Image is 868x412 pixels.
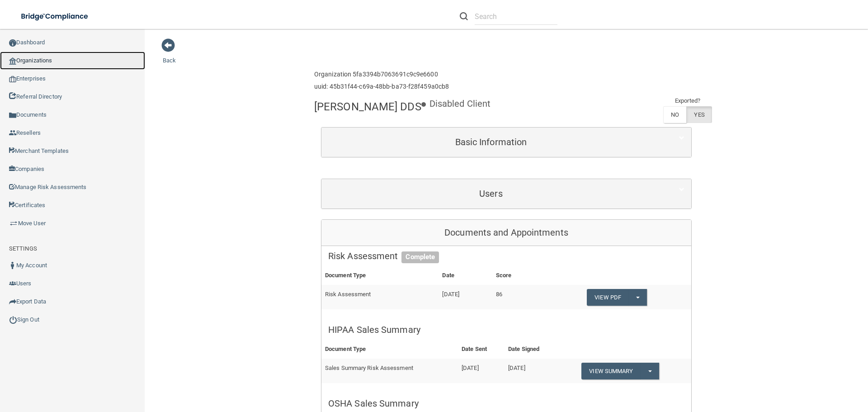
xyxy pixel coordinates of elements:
[9,39,16,47] img: ic_dashboard_dark.d01f4a41.png
[328,398,684,408] h5: OSHA Sales Summary
[321,359,458,383] td: Sales Summary Risk Assessment
[9,112,16,119] img: icon-documents.8dae5593.png
[492,266,543,285] th: Score
[9,57,16,65] img: organization-icon.f8decf85.png
[328,189,654,199] h5: Users
[663,106,686,123] label: NO
[9,262,16,269] img: ic_user_dark.df1a06c3.png
[328,184,684,204] a: Users
[439,285,492,309] td: [DATE]
[328,325,684,335] h5: HIPAA Sales Summary
[9,76,16,82] img: enterprise.0d942306.png
[475,8,557,25] input: Search
[505,359,560,383] td: [DATE]
[321,285,439,309] td: Risk Assessment
[163,46,176,64] a: Back
[429,95,491,112] p: Disabled Client
[460,12,468,20] img: ic-search.3b580494.png
[9,219,18,228] img: briefcase.64adab9b.png
[14,7,97,26] img: bridge_compliance_login_screen.278c3ca4.svg
[712,348,857,384] iframe: Drift Widget Chat Controller
[321,340,458,359] th: Document Type
[401,251,439,263] span: Complete
[587,289,628,306] a: View PDF
[686,106,712,123] label: YES
[663,95,712,106] td: Exported?
[458,340,505,359] th: Date Sent
[492,285,543,309] td: 86
[328,137,654,147] h5: Basic Information
[9,280,16,287] img: icon-users.e205127d.png
[314,71,449,78] h6: Organization 5fa3394b7063691c9c9e6600
[321,266,439,285] th: Document Type
[458,359,505,383] td: [DATE]
[581,363,640,379] a: View Summary
[328,132,684,152] a: Basic Information
[321,220,691,246] div: Documents and Appointments
[314,101,421,113] h4: [PERSON_NAME] DDS
[9,129,16,137] img: ic_reseller.de258add.png
[9,243,37,254] label: SETTINGS
[9,298,16,305] img: icon-export.b9366987.png
[314,83,449,90] h6: uuid: 45b31f44-c69a-48bb-ba73-f28f459a0cb8
[328,251,684,261] h5: Risk Assessment
[439,266,492,285] th: Date
[9,316,17,324] img: ic_power_dark.7ecde6b1.png
[505,340,560,359] th: Date Signed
